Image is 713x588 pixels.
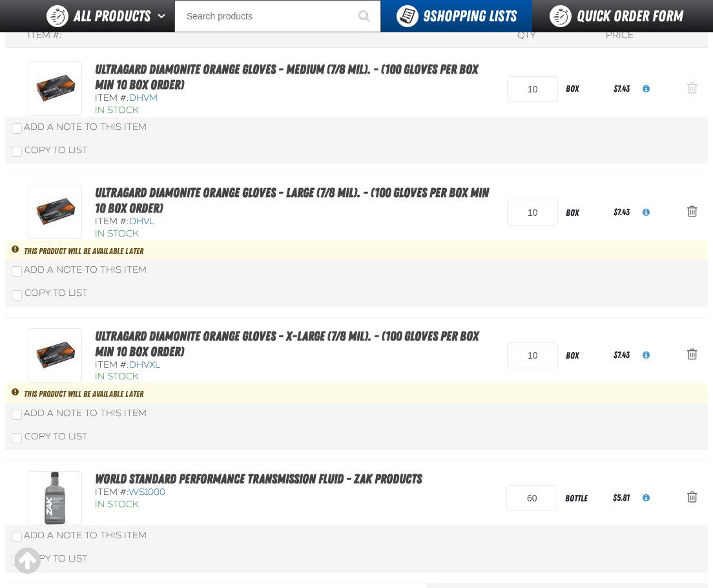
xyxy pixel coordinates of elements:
[24,389,143,399] span: This product will be available later
[558,74,611,103] div: box
[632,75,660,103] button: View All Prices for DHVM
[632,484,660,512] button: View All Prices for WS1000
[24,408,147,419] span: Add a Note to This Item
[507,200,558,226] input: Product Quantity
[558,341,611,370] div: box
[95,487,422,499] div: Item #:
[613,492,630,503] span: $5.81
[12,556,22,566] input: Copy To List
[12,290,22,300] input: Copy To List
[12,431,88,442] label: Copy To List
[95,499,422,511] div: In Stock
[95,216,494,228] div: Item #:
[95,359,494,372] div: Item #:
[95,61,478,92] a: Ultragard Diamonite Orange Gloves - Medium (7/8 mil). - (100 gloves per box MIN 10 box order)
[677,484,708,512] button: Action Remove World Standard Performance Transmission Fluid - ZAK Products from GLOVES
[12,266,22,277] input: Add a Note to This Item
[614,207,630,217] span: $7.43
[95,371,494,383] div: In Stock
[614,350,630,360] span: $7.43
[95,105,494,117] div: In Stock
[632,198,660,227] button: View All Prices for DHVL
[557,484,610,513] div: bottle
[24,246,143,255] span: This product will be available later
[677,198,708,227] button: Action Remove Ultragard Diamonite Orange Gloves - Large (7/8 mil). - (100 gloves per box MIN 10 b...
[12,147,22,157] input: Copy To List
[129,487,165,498] span: WS1000
[507,76,558,102] input: Product Quantity
[24,530,147,541] span: Add a Note to This Item
[95,185,489,216] a: Ultragard Diamonite Orange Gloves - Large (7/8 mil). - (100 gloves per box MIN 10 box order)
[129,216,154,227] span: DHVL
[677,75,708,103] button: Action Remove Ultragard Diamonite Orange Gloves - Medium (7/8 mil). - (100 gloves per box MIN 10 ...
[129,92,158,103] span: DHVM
[74,5,150,28] span: All Products
[423,7,430,25] strong: 9
[12,288,88,299] label: Copy To List
[12,123,22,134] input: Add a Note to This Item
[558,198,611,227] div: box
[129,359,160,370] span: DHVXL
[13,547,41,575] div: Scroll to the top
[28,30,62,42] div: Item #:
[517,30,535,42] div: QTY
[95,471,422,487] a: World Standard Performance Transmission Fluid - ZAK Products
[95,328,479,359] a: Ultragard Diamonite Orange Gloves - X-Large (7/8 mil). - (100 gloves per box MIN 10 box order)
[12,532,22,542] input: Add a Note to This Item
[507,342,558,368] input: Product Quantity
[677,341,708,370] button: Action Remove Ultragard Diamonite Orange Gloves - X-Large (7/8 mil). - (100 gloves per box MIN 10...
[506,485,557,511] input: Product Quantity
[12,433,22,443] input: Copy To List
[614,83,630,94] span: $7.43
[606,30,634,42] div: Price
[12,553,88,564] label: Copy To List
[423,7,517,25] span: Shopping Lists
[24,264,147,275] span: Add a Note to This Item
[95,228,494,240] div: In Stock
[12,145,88,156] label: Copy To List
[632,341,660,370] button: View All Prices for DHVXL
[24,121,147,132] span: Add a Note to This Item
[95,92,494,105] div: Item #:
[12,410,22,420] input: Add a Note to This Item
